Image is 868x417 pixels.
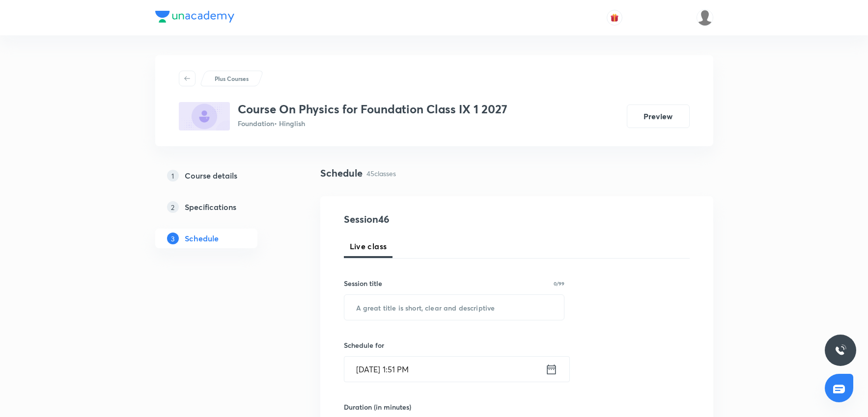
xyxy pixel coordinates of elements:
[185,170,237,182] h5: Course details
[155,11,234,25] a: Company Logo
[167,170,179,182] p: 1
[167,201,179,213] p: 2
[167,233,179,244] p: 3
[697,9,713,26] img: Devendra Kumar
[185,233,219,244] h5: Schedule
[554,281,564,286] p: 0/99
[835,344,846,356] img: ttu
[344,212,523,227] h4: Session 46
[215,74,249,83] p: Plus Courses
[627,104,690,128] button: Preview
[155,11,234,23] img: Company Logo
[238,118,507,129] p: Foundation • Hinglish
[344,402,411,412] h6: Duration (in minutes)
[344,278,382,288] h6: Session title
[238,102,507,116] h3: Course On Physics for Foundation Class IX 1 2027
[179,102,230,130] img: 0D9E72E9-7BDA-47B5-8431-3C1B6607381C_plus.png
[610,13,619,22] img: avatar
[350,240,387,252] span: Live class
[344,340,565,350] h6: Schedule for
[155,197,289,217] a: 2Specifications
[185,201,236,213] h5: Specifications
[344,295,564,320] input: A great title is short, clear and descriptive
[366,168,396,179] p: 45 classes
[320,166,363,181] h4: Schedule
[607,10,622,26] button: avatar
[155,166,289,185] a: 1Course details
